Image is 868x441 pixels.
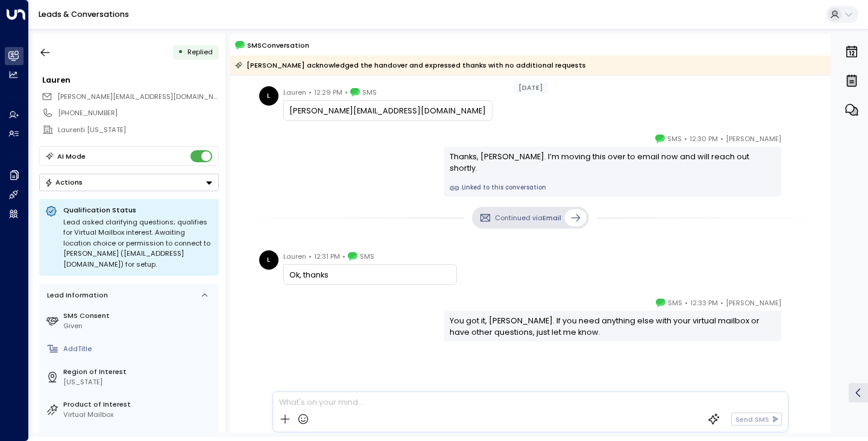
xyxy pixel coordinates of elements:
span: SMS Conversation [247,40,309,51]
span: • [685,297,688,309]
div: Laurenti [US_STATE] [58,125,218,135]
div: Actions [45,178,83,186]
div: L [259,250,278,270]
div: Ok, thanks [289,269,450,281]
span: 12:29 PM [314,86,342,98]
span: • [309,86,312,98]
p: Qualification Status [63,205,213,215]
span: • [720,133,723,145]
span: • [309,250,312,262]
label: Region of Interest [63,367,215,377]
div: Lead asked clarifying questions; qualifies for Virtual Mailbox interest. Awaiting location choice... [63,217,213,270]
span: • [345,86,348,98]
span: 12:31 PM [314,250,340,262]
div: [US_STATE] [63,377,215,387]
span: • [342,250,345,262]
div: AddTitle [63,344,215,354]
div: Thanks, [PERSON_NAME]. I’m moving this over to email now and will reach out shortly. [450,151,776,174]
span: Lauren [283,86,306,98]
div: Virtual Mailbox [63,410,215,420]
div: You got it, [PERSON_NAME]. If you need anything else with your virtual mailbox or have other ques... [450,315,776,338]
div: [PERSON_NAME] acknowledged the handover and expressed thanks with no additional requests [235,59,586,71]
label: Product of Interest [63,399,215,410]
div: Given [63,321,215,331]
span: • [684,133,687,145]
span: 12:33 PM [690,297,718,309]
span: Lauren@laurentinewyork.com [57,92,219,102]
span: SMS [668,297,682,309]
img: 5_headshot.jpg [786,133,805,152]
span: • [720,297,723,309]
span: 12:30 PM [690,133,718,145]
button: Actions [39,174,219,191]
span: [PERSON_NAME] [726,297,781,309]
label: SMS Consent [63,311,215,321]
div: Lauren [42,74,218,86]
span: Replied [187,47,213,57]
span: SMS [360,250,374,262]
a: Linked to this conversation [450,183,776,193]
img: 5_headshot.jpg [786,297,805,316]
div: [DATE] [514,81,548,94]
span: [PERSON_NAME][EMAIL_ADDRESS][DOMAIN_NAME] [57,92,230,101]
div: Lead Information [43,290,108,300]
a: Leads & Conversations [39,9,129,19]
div: L [259,86,278,106]
span: SMS [362,86,377,98]
div: [PHONE_NUMBER] [58,108,218,118]
span: SMS [667,133,682,145]
div: [PERSON_NAME][EMAIL_ADDRESS][DOMAIN_NAME] [289,105,486,116]
div: • [178,43,183,61]
span: Lauren [283,250,306,262]
p: Continued via [495,213,561,223]
span: [PERSON_NAME] [726,133,781,145]
div: AI Mode [57,150,86,162]
div: Button group with a nested menu [39,174,219,191]
span: Email [542,213,561,223]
